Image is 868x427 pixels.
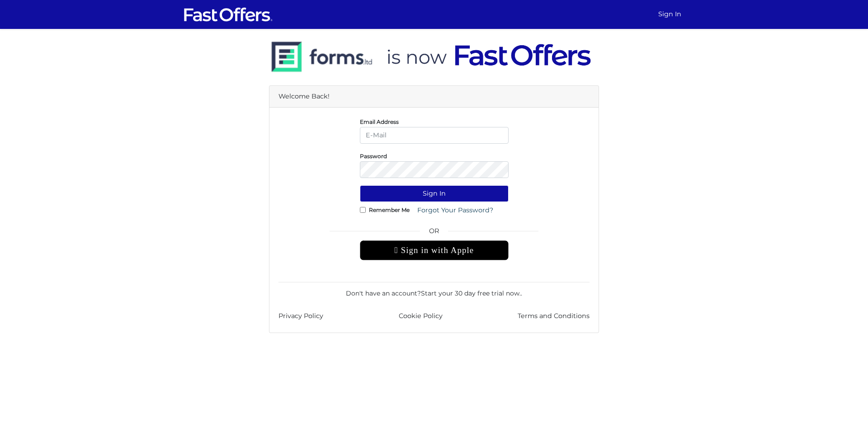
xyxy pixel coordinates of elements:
[655,5,685,23] a: Sign In
[369,209,410,211] label: Remember Me
[360,185,509,202] button: Sign In
[278,282,590,298] div: Don't have an account? .
[269,86,599,108] div: Welcome Back!
[360,240,509,260] div: Sign in with Apple
[518,311,590,321] a: Terms and Conditions
[399,311,443,321] a: Cookie Policy
[360,121,399,123] label: Email Address
[421,289,521,297] a: Start your 30 day free trial now.
[360,127,509,144] input: E-Mail
[360,155,387,157] label: Password
[278,311,323,321] a: Privacy Policy
[360,226,509,240] span: OR
[411,202,499,219] a: Forgot Your Password?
